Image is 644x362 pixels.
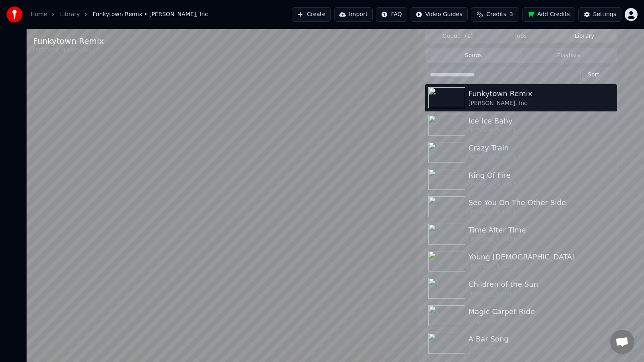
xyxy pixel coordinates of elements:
[489,31,553,42] button: Jobs
[469,99,614,107] div: [PERSON_NAME], Inc
[469,279,614,290] div: Children of the Sun
[33,47,104,55] div: [PERSON_NAME], Inc
[469,263,614,271] div: [PERSON_NAME]
[426,31,489,42] button: Queue
[593,10,616,19] div: Settings
[469,333,614,345] div: A Bar Song
[469,197,614,208] div: See You On The Other Side
[610,330,634,354] a: Open chat
[469,345,614,353] div: Shaboozey
[469,115,614,127] div: Ice Ice Baby
[521,50,616,62] button: Playlists
[6,6,23,23] img: youka
[486,10,506,19] span: Credits
[31,10,208,19] nav: breadcrumb
[522,7,575,22] button: Add Credits
[60,10,80,19] a: Library
[465,32,473,40] span: ( 1 )
[376,7,407,22] button: FAQ
[510,10,513,19] span: 3
[471,7,519,22] button: Credits3
[553,31,616,42] button: Library
[469,208,614,216] div: [PERSON_NAME]
[292,7,331,22] button: Create
[469,290,614,298] div: [PERSON_NAME]
[469,127,614,135] div: [PERSON_NAME]
[411,7,468,22] button: Video Guides
[469,251,614,263] div: Young [DEMOGRAPHIC_DATA]
[31,10,47,19] a: Home
[426,50,521,62] button: Songs
[469,306,614,317] div: Magic Carpet Ride
[469,88,614,99] div: Funkytown Remix
[588,71,599,79] span: Sort
[93,10,208,19] span: Funkytown Remix • [PERSON_NAME], Inc
[469,224,614,236] div: Time After Time
[33,35,104,47] div: Funkytown Remix
[469,181,614,189] div: [PERSON_NAME]
[578,7,621,22] button: Settings
[469,170,614,181] div: Ring Of Fire
[469,236,614,244] div: [PERSON_NAME]
[469,142,614,154] div: Crazy Train
[469,154,614,162] div: [PERSON_NAME]
[469,317,614,325] div: Steppenwolf
[334,7,373,22] button: Import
